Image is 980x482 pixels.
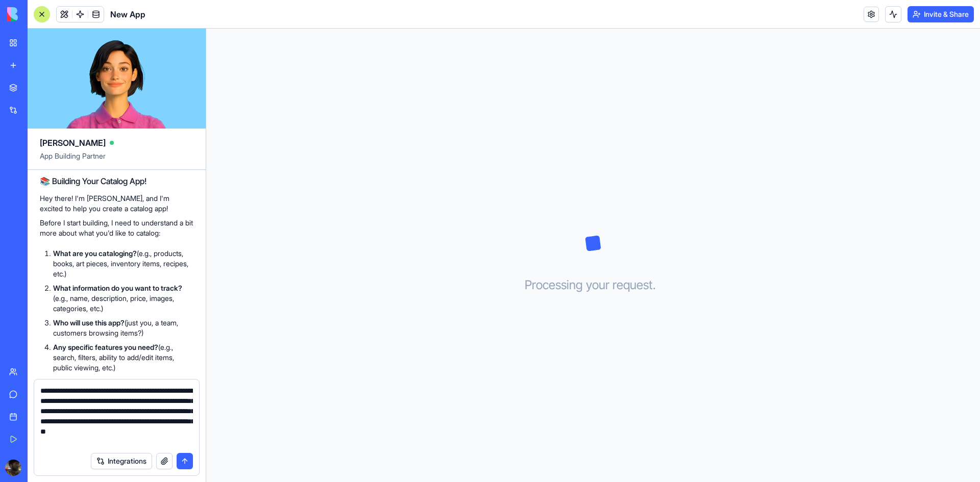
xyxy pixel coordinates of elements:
[110,8,145,20] span: New App
[53,318,193,338] p: (just you, a team, customers browsing items?)
[40,175,193,187] h2: 📚 Building Your Catalog App!
[5,460,21,476] img: ACg8ocLVDLySgDo-mLuM5TxgTUPSEdDOZwEWnMynaiDBCszSPMQodps=s96-c
[91,453,152,469] button: Integrations
[40,193,193,214] p: Hey there! I'm [PERSON_NAME], and I'm excited to help you create a catalog app!
[653,277,656,293] span: .
[40,218,193,238] p: Before I start building, I need to understand a bit more about what you'd like to catalog:
[40,137,106,149] span: [PERSON_NAME]
[908,6,974,22] button: Invite & Share
[53,249,137,258] strong: What are you cataloging?
[53,342,193,373] p: (e.g., search, filters, ability to add/edit items, public viewing, etc.)
[40,151,193,169] span: App Building Partner
[525,277,662,293] h3: Processing your request
[53,318,125,327] strong: Who will use this app?
[53,248,193,279] p: (e.g., products, books, art pieces, inventory items, recipes, etc.)
[7,7,70,21] img: logo
[53,284,182,292] strong: What information do you want to track?
[53,343,158,351] strong: Any specific features you need?
[53,283,193,314] p: (e.g., name, description, price, images, categories, etc.)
